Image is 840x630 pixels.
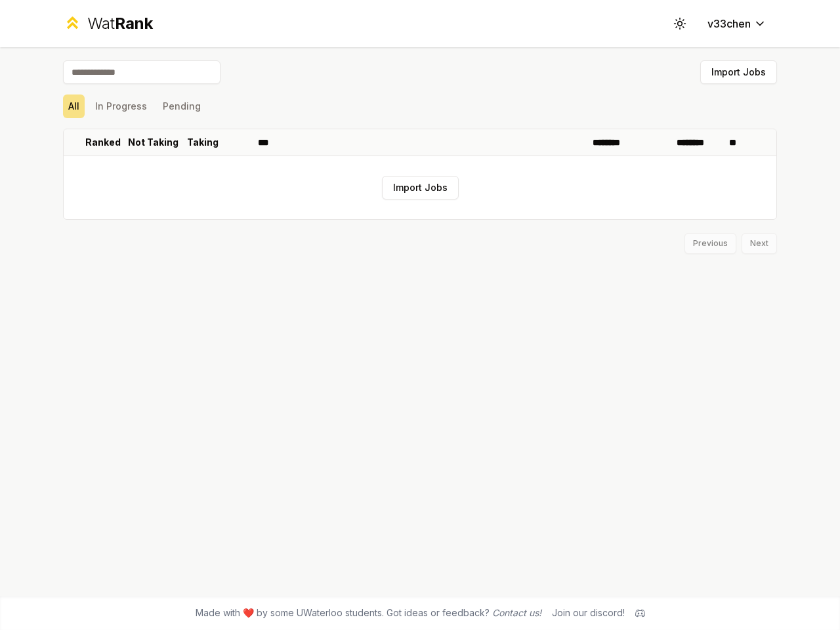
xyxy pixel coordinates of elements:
[63,94,85,118] button: All
[85,136,121,149] p: Ranked
[63,13,153,34] a: WatRank
[115,14,153,33] span: Rank
[128,136,178,149] p: Not Taking
[700,60,777,84] button: Import Jobs
[196,606,541,619] span: Made with ❤️ by some UWaterloo students. Got ideas or feedback?
[697,12,777,35] button: v33chen
[552,606,625,619] div: Join our discord!
[157,94,206,118] button: Pending
[90,94,152,118] button: In Progress
[382,176,459,199] button: Import Jobs
[187,136,219,149] p: Taking
[87,13,153,34] div: Wat
[492,607,541,618] a: Contact us!
[707,16,751,31] span: v33chen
